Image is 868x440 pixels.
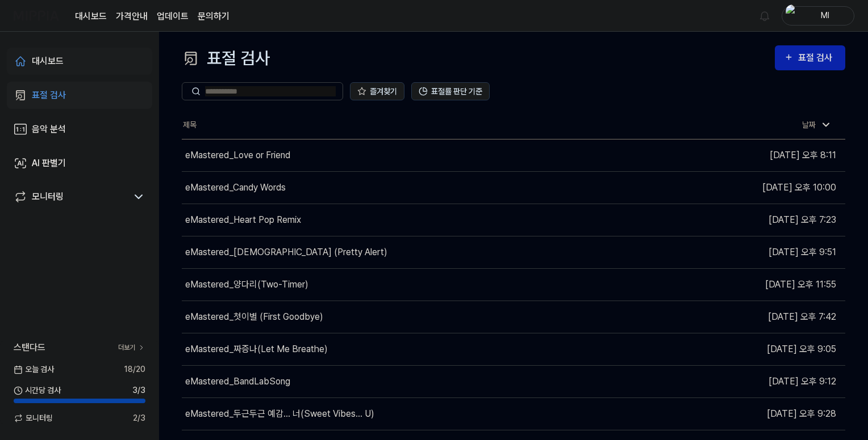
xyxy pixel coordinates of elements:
[758,9,771,23] img: 알림
[198,10,229,23] a: 문의하기
[679,333,845,365] td: [DATE] 오후 9:05
[14,190,127,204] a: 모니터링
[32,156,66,170] div: AI 판별기
[350,82,404,100] button: 즐겨찾기
[185,375,290,388] div: eMastered_BandLabSong
[182,45,270,71] div: 표절 검사
[185,342,328,356] div: eMastered_짜증나(Let Me Breathe)
[32,54,64,68] div: 대시보드
[798,116,836,134] div: 날짜
[124,363,145,375] span: 18 / 20
[782,6,854,26] button: profileMl
[679,204,845,236] td: [DATE] 오후 7:23
[411,82,490,100] button: 표절률 판단 기준
[132,384,145,396] span: 3 / 3
[185,407,374,421] div: eMastered_두근두근 예감... 너(Sweet Vibes... U)
[14,412,53,424] span: 모니터링
[32,122,66,136] div: 음악 분석
[133,412,145,424] span: 2 / 3
[157,10,189,23] a: 업데이트
[679,301,845,333] td: [DATE] 오후 7:42
[14,341,45,354] span: 스탠다드
[32,190,64,204] div: 모니터링
[182,112,679,139] th: 제목
[118,342,145,353] a: 더보기
[14,384,61,396] span: 시간당 검사
[7,116,152,143] a: 음악 분석
[32,88,66,102] div: 표절 검사
[75,10,107,23] a: 대시보드
[185,278,308,291] div: eMastered_양다리(Two-Timer)
[679,365,845,397] td: [DATE] 오후 9:12
[7,150,152,177] a: AI 판별기
[185,149,290,162] div: eMastered_Love or Friend
[185,181,286,194] div: eMastered_Candy Words
[679,397,845,430] td: [DATE] 오후 9:28
[7,82,152,109] a: 표절 검사
[679,171,845,204] td: [DATE] 오후 10:00
[185,246,387,259] div: eMastered_[DEMOGRAPHIC_DATA] (Pretty Alert)
[14,363,54,375] span: 오늘 검사
[185,310,323,324] div: eMastered_첫이별 (First Goodbye)
[679,236,845,268] td: [DATE] 오후 9:51
[803,9,847,22] div: Ml
[116,10,148,23] button: 가격안내
[775,45,845,70] button: 표절 검사
[679,139,845,171] td: [DATE] 오후 8:11
[786,5,799,27] img: profile
[679,268,845,301] td: [DATE] 오후 11:55
[185,213,301,227] div: eMastered_Heart Pop Remix
[7,48,152,75] a: 대시보드
[798,50,836,65] div: 표절 검사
